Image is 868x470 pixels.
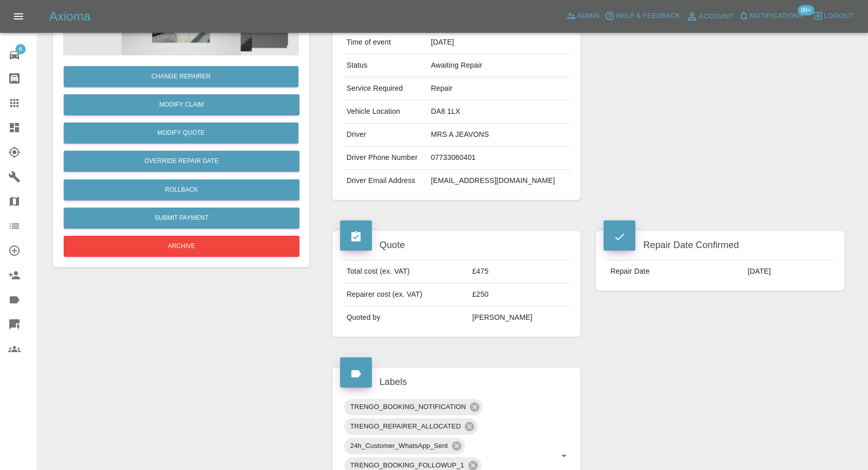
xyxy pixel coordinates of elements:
[344,438,465,454] div: 24h_Customer_WhatsApp_Sent
[427,100,570,124] td: DA8 1LX
[344,440,454,452] span: 24h_Customer_WhatsApp_Sent
[427,124,570,147] td: MRS A JEAVONS
[343,54,427,77] td: Status
[683,8,736,25] a: Account
[64,208,299,229] button: Submit Payment
[468,306,570,329] td: [PERSON_NAME]
[563,8,602,24] a: Admin
[344,420,467,432] span: TRENGO_REPAIRER_ALLOCATED
[824,10,853,22] span: Logout
[750,10,803,22] span: Notifications
[744,260,834,283] td: [DATE]
[343,100,427,124] td: Vehicle Location
[343,283,468,306] td: Repairer cost (ex. VAT)
[468,283,570,306] td: £250
[343,147,427,170] td: Driver Phone Number
[616,10,680,22] span: Help & Feedback
[603,238,837,252] h4: Repair Date Confirmed
[343,170,427,192] td: Driver Email Address
[810,8,856,24] button: Logout
[736,8,806,24] button: Notifications
[343,31,427,54] td: Time of event
[344,399,483,415] div: TRENGO_BOOKING_NOTIFICATION
[343,124,427,147] td: Driver
[468,260,570,283] td: £475
[6,4,31,29] button: Open drawer
[427,170,570,192] td: [EMAIL_ADDRESS][DOMAIN_NAME]
[64,122,298,144] button: Modify Quote
[64,236,299,257] button: Archive
[64,179,299,200] button: Rollback
[340,238,573,252] h4: Quote
[343,260,468,283] td: Total cost (ex. VAT)
[343,306,468,329] td: Quoted by
[64,94,299,115] a: Modify Claim
[344,418,478,435] div: TRENGO_REPAIRER_ALLOCATED
[557,448,571,463] button: Open
[602,8,683,24] button: Help & Feedback
[343,77,427,100] td: Service Required
[699,11,733,23] span: Account
[606,260,743,283] td: Repair Date
[15,44,26,54] span: 6
[427,77,570,100] td: Repair
[427,31,570,54] td: [DATE]
[577,10,600,22] span: Admin
[49,8,90,25] h5: Axioma
[64,151,299,172] button: Override Repair Date
[340,375,573,389] h4: Labels
[798,5,814,15] span: 99+
[427,54,570,77] td: Awaiting Repair
[427,147,570,170] td: 07733060401
[64,66,298,87] button: Change Repairer
[344,401,473,413] span: TRENGO_BOOKING_NOTIFICATION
